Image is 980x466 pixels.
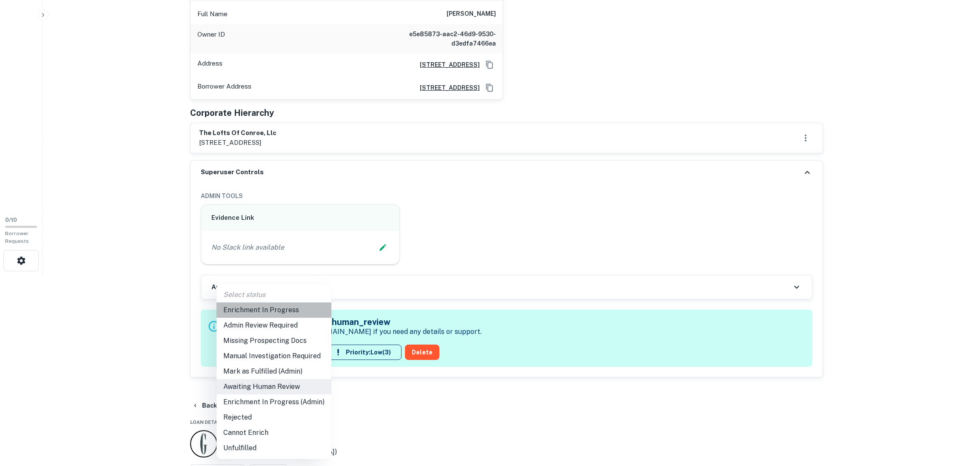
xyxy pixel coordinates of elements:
li: Awaiting Human Review [217,379,331,394]
li: Enrichment In Progress [217,302,331,318]
li: Missing Prospecting Docs [217,333,331,348]
li: Mark as Fulfilled (Admin) [217,364,331,379]
li: Manual Investigation Required [217,348,331,364]
li: Rejected [217,410,331,425]
li: Unfulfilled [217,440,331,456]
li: Cannot Enrich [217,425,331,440]
iframe: Chat Widget [937,398,980,439]
li: Enrichment In Progress (Admin) [217,394,331,410]
li: Admin Review Required [217,318,331,333]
